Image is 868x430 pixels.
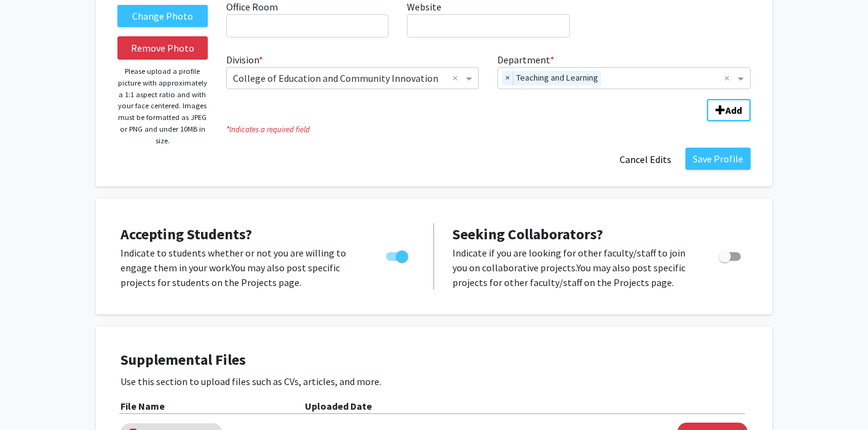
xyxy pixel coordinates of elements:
[497,67,751,89] ng-select: Department
[707,99,751,121] button: Add Division/Department
[452,245,695,290] p: Indicate if you are looking for other faculty/staff to join you on collaborative projects. You ma...
[226,67,479,89] ng-select: Division
[120,400,165,412] b: File Name
[612,148,679,171] button: Cancel Edits
[381,245,415,264] div: Toggle
[117,5,208,27] label: ChangeProfile Picture
[513,71,601,86] span: Teaching and Learning
[120,245,363,290] p: Indicate to students whether or not you are willing to engage them in your work. You may also pos...
[502,71,513,86] span: ×
[117,36,208,60] button: Remove Photo
[9,375,52,421] iframe: Chat
[120,351,748,369] h4: Supplemental Files
[488,52,760,89] div: Department
[120,374,748,389] p: Use this section to upload files such as CVs, articles, and more.
[217,52,489,89] div: Division
[117,66,208,146] p: Please upload a profile picture with approximately a 1:1 aspect ratio and with your face centered...
[725,104,742,116] b: Add
[226,124,751,135] i: Indicates a required field
[305,400,372,412] b: Uploaded Date
[452,71,463,86] span: Clear all
[685,148,751,170] button: Save Profile
[724,71,735,86] span: Clear all
[452,225,603,244] span: Seeking Collaborators?
[714,245,748,264] div: Toggle
[120,225,252,244] span: Accepting Students?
